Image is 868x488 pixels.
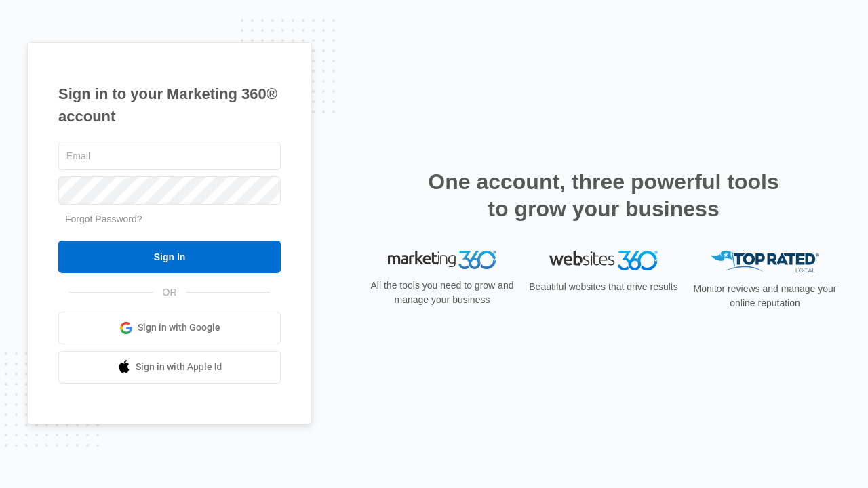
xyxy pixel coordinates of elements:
[65,213,142,224] a: Forgot Password?
[58,312,281,344] a: Sign in with Google
[153,285,186,300] span: OR
[528,280,679,294] p: Beautiful websites that drive results
[58,83,281,127] h1: Sign in to your Marketing 360® account
[424,168,783,222] h2: One account, three powerful tools to grow your business
[549,251,658,270] img: Websites 360
[136,360,222,374] span: Sign in with Apple Id
[711,251,819,273] img: Top Rated Local
[689,282,841,310] p: Monitor reviews and manage your online reputation
[366,279,518,307] p: All the tools you need to grow and manage your business
[58,142,281,170] input: Email
[58,351,281,384] a: Sign in with Apple Id
[138,321,220,335] span: Sign in with Google
[388,251,496,270] img: Marketing 360
[58,241,281,273] input: Sign In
